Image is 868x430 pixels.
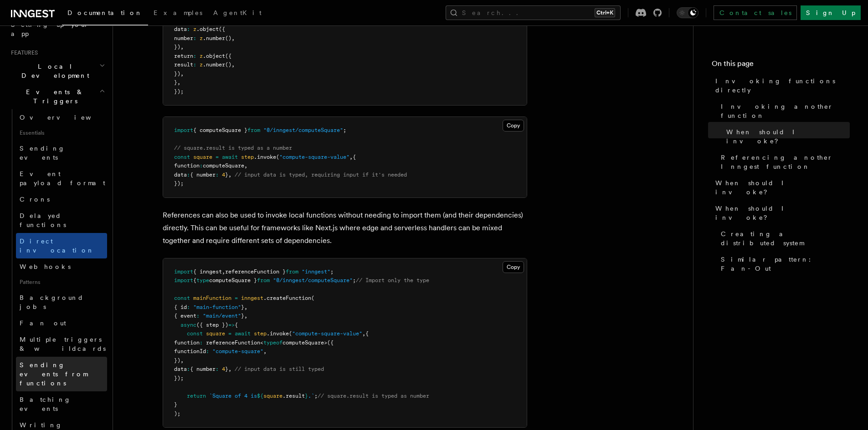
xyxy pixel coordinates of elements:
[349,154,353,160] span: ,
[174,313,196,319] span: { event
[353,277,356,283] span: ;
[203,53,225,59] span: .object
[16,357,107,391] a: Sending events from functions
[200,339,203,346] span: :
[174,26,187,32] span: data
[715,204,850,222] span: When should I invoke?
[174,357,180,364] span: })
[717,226,850,251] a: Creating a distributed system
[595,8,615,17] kbd: Ctrl+K
[187,330,203,337] span: const
[67,9,143,16] span: Documentation
[267,330,289,337] span: .invoke
[196,322,228,328] span: ({ step })
[187,26,190,32] span: :
[180,71,184,77] span: ,
[228,366,231,372] span: ,
[228,172,231,178] span: ,
[282,339,334,346] span: computeSquare>({
[225,172,228,178] span: }
[16,140,107,166] a: Sending events
[503,120,524,132] button: Copy
[20,238,94,254] span: Direct invocation
[503,261,524,273] button: Copy
[20,212,66,228] span: Delayed functions
[677,7,699,18] button: Toggle dark mode
[235,366,324,372] span: // input data is still typed
[174,375,184,381] span: });
[7,84,107,109] button: Events & Triggers
[174,88,184,95] span: });
[212,348,263,354] span: "compute-square"
[244,313,247,319] span: ,
[174,35,193,41] span: number
[222,268,225,275] span: ,
[193,61,196,68] span: :
[717,149,850,175] a: Referencing another Inngest function
[257,277,270,283] span: from
[16,315,107,331] a: Fan out
[712,58,850,73] h4: On this page
[174,295,190,301] span: const
[7,62,99,80] span: Local Development
[20,361,87,387] span: Sending events from functions
[193,277,196,283] span: {
[16,258,107,275] a: Webhooks
[225,53,231,59] span: ({
[174,61,193,68] span: result
[174,71,180,77] span: })
[193,35,196,41] span: :
[16,275,107,289] span: Patterns
[314,393,318,399] span: ;
[16,191,107,207] a: Crons
[20,170,105,187] span: Event payload format
[206,339,260,346] span: referenceFunction
[200,53,203,59] span: z
[715,178,850,197] span: When should I invoke?
[801,5,861,20] a: Sign Up
[200,35,203,41] span: z
[225,268,286,275] span: referenceFunction }
[712,200,850,226] a: When should I invoke?
[193,127,247,133] span: { computeSquare }
[235,172,407,178] span: // input data is typed, requiring input if it's needed
[241,304,244,310] span: }
[148,3,208,25] a: Examples
[16,331,107,357] a: Multiple triggers & wildcards
[174,53,193,59] span: return
[174,348,206,354] span: functionId
[174,401,177,408] span: }
[721,229,850,248] span: Creating a distributed system
[276,154,279,160] span: (
[241,295,263,301] span: inngest
[244,162,247,169] span: ,
[289,330,292,337] span: (
[305,393,308,399] span: }
[216,172,219,178] span: :
[244,304,247,310] span: ,
[231,61,235,68] span: ,
[196,277,209,283] span: type
[302,268,330,275] span: "inngest"
[180,322,196,328] span: async
[174,339,200,346] span: function
[193,53,196,59] span: :
[260,339,263,346] span: <
[263,127,343,133] span: "@/inngest/computeSquare"
[196,313,200,319] span: :
[62,3,148,25] a: Documentation
[187,393,206,399] span: return
[225,35,231,41] span: ()
[200,162,203,169] span: :
[203,35,225,41] span: .number
[247,127,260,133] span: from
[231,35,235,41] span: ,
[225,61,231,68] span: ()
[174,162,200,169] span: function
[180,44,184,50] span: ,
[292,330,362,337] span: "compute-square-value"
[216,366,219,372] span: :
[174,180,184,187] span: });
[263,348,267,354] span: ,
[362,330,365,337] span: ,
